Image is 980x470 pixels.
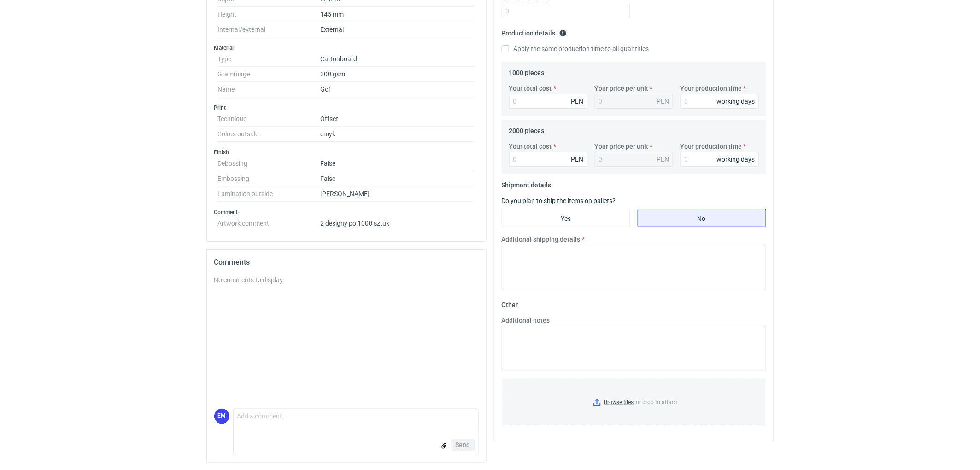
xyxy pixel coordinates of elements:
[321,67,475,82] dd: 300 gsm
[321,156,475,171] dd: False
[321,171,475,186] dd: False
[218,82,321,97] dt: Name
[502,178,552,189] legend: Shipment details
[509,142,552,151] label: Your total cost
[657,155,669,164] div: PLN
[571,155,584,164] div: PLN
[321,82,475,97] dd: Gc1
[214,409,229,424] figcaption: EM
[452,440,475,451] button: Send
[509,94,587,109] input: 0
[502,379,766,426] label: or drop to attach
[218,7,321,22] dt: Height
[321,127,475,142] dd: cmyk
[638,209,766,227] label: No
[571,97,584,106] div: PLN
[218,67,321,82] dt: Grammage
[502,44,649,53] label: Apply the same production time to all quantities
[218,171,321,186] dt: Embossing
[681,94,759,109] input: 0
[456,442,470,448] span: Send
[321,186,475,202] dd: [PERSON_NAME]
[502,209,630,227] label: Yes
[214,275,479,284] div: No comments to display
[321,7,475,22] dd: 145 mm
[214,409,229,424] div: Ewelina Macek
[214,257,479,268] h2: Comments
[502,297,518,308] legend: Other
[657,97,669,106] div: PLN
[509,123,545,134] legend: 2000 pieces
[681,84,742,93] label: Your production time
[321,22,475,37] dd: External
[214,104,479,111] h3: Print
[509,152,587,167] input: 0
[502,316,550,325] label: Additional notes
[218,111,321,127] dt: Technique
[214,44,479,52] h3: Material
[595,84,649,93] label: Your price per unit
[321,52,475,67] dd: Cartonboard
[509,84,552,93] label: Your total cost
[214,209,479,216] h3: Comment
[502,4,630,18] input: 0
[321,111,475,127] dd: Offset
[717,155,755,164] div: working days
[321,216,475,227] dd: 2 designy po 1000 sztuk
[218,156,321,171] dt: Debossing
[218,127,321,142] dt: Colors outside
[595,142,649,151] label: Your price per unit
[509,65,545,76] legend: 1000 pieces
[218,186,321,202] dt: Lamination outside
[502,26,567,37] legend: Production details
[681,142,742,151] label: Your production time
[502,197,616,204] label: Do you plan to ship the items on pallets?
[218,52,321,67] dt: Type
[214,149,479,156] h3: Finish
[681,152,759,167] input: 0
[502,235,581,244] label: Additional shipping details
[218,22,321,37] dt: Internal/external
[717,97,755,106] div: working days
[218,216,321,227] dt: Artwork comment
